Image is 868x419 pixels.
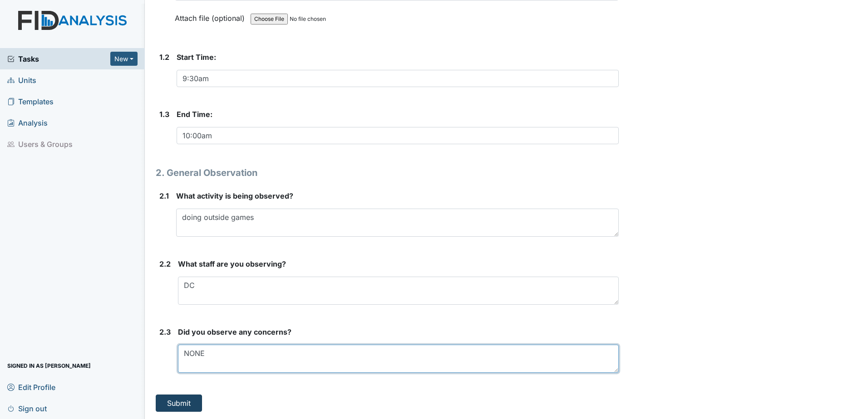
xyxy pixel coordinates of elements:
label: 2.3 [159,326,171,337]
span: Signed in as [PERSON_NAME] [7,359,91,373]
span: Start Time: [177,53,216,62]
h1: 2. General Observation [156,166,619,180]
span: What staff are you observing? [178,259,286,268]
label: 1.3 [159,109,169,120]
span: Templates [7,94,54,108]
span: Units [7,73,36,87]
span: What activity is being observed? [176,191,293,200]
label: Attach file (optional) [175,8,248,24]
span: Edit Profile [7,380,55,394]
a: Tasks [7,54,110,64]
label: 2.2 [159,258,171,269]
button: New [110,52,138,66]
button: Submit [156,395,202,412]
span: Did you observe any concerns? [178,327,291,336]
span: Analysis [7,116,48,130]
label: 2.1 [159,190,169,201]
span: Sign out [7,401,47,415]
label: 1.2 [159,52,169,63]
span: End Time: [177,110,212,119]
